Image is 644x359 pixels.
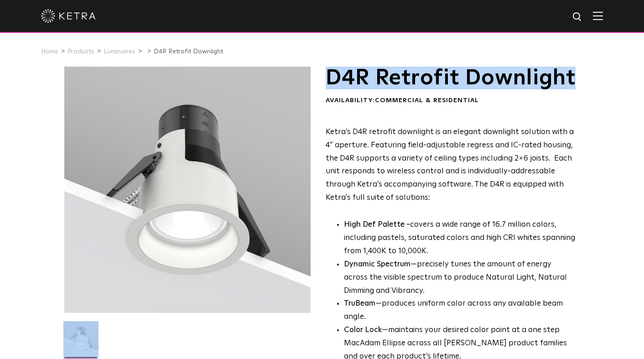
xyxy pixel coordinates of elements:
h1: D4R Retrofit Downlight [326,67,577,89]
li: —produces uniform color across any available beam angle. [344,297,577,324]
img: search icon [572,11,583,23]
a: Luminaires [104,48,135,55]
p: covers a wide range of 16.7 million colors, including pastels, saturated colors and high CRI whit... [344,219,577,258]
img: Hamburger%20Nav.svg [593,11,603,20]
strong: Dynamic Spectrum [344,260,410,268]
a: Home [41,48,58,55]
span: Commercial & Residential [375,97,479,104]
div: Availability: [326,96,577,105]
strong: Color Lock [344,326,382,334]
a: Products [68,48,94,55]
a: D4R Retrofit Downlight [154,48,223,55]
strong: High Def Palette - [344,221,410,229]
p: Ketra’s D4R retrofit downlight is an elegant downlight solution with a 4” aperture. Featuring fie... [326,126,577,205]
strong: TruBeam [344,300,375,307]
li: —precisely tunes the amount of energy across the visible spectrum to produce Natural Light, Natur... [344,258,577,298]
img: ketra-logo-2019-white [41,9,96,23]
